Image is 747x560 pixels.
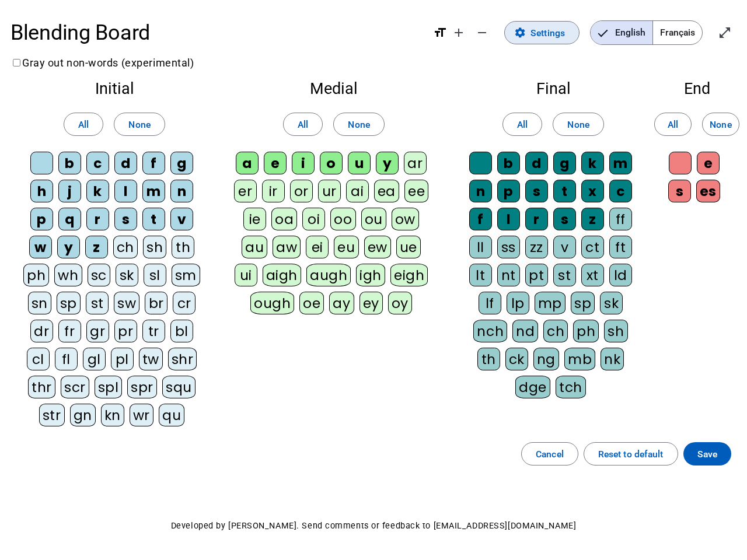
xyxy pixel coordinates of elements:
div: n [170,180,193,202]
div: ph [23,264,49,286]
div: gl [83,348,106,370]
div: z [85,236,108,258]
div: ir [262,180,285,202]
div: nt [497,264,520,286]
div: l [114,180,137,202]
button: All [283,113,323,136]
div: augh [306,264,351,286]
div: squ [162,376,196,398]
div: spl [95,376,123,398]
div: ld [609,264,632,286]
div: fr [58,320,81,342]
div: sk [600,292,623,314]
div: ng [533,348,559,370]
span: Save [697,446,717,462]
div: oe [299,292,324,314]
div: e [264,152,287,174]
div: c [86,152,109,174]
div: r [525,208,548,230]
div: ea [374,180,399,202]
div: q [58,208,81,230]
div: ch [543,320,568,342]
div: ay [329,292,354,314]
div: mb [564,348,595,370]
div: t [553,180,576,202]
div: oy [388,292,412,314]
h2: Final [460,81,647,97]
h2: End [668,81,726,97]
div: sm [172,264,200,286]
mat-button-toggle-group: Language selection [590,20,703,45]
div: sh [143,236,166,258]
div: k [86,180,109,202]
div: fl [55,348,78,370]
div: d [525,152,548,174]
div: h [30,180,53,202]
div: g [553,152,576,174]
p: Developed by [PERSON_NAME]. Send comments or feedback to [EMAIL_ADDRESS][DOMAIN_NAME] [11,518,736,534]
button: All [654,113,692,136]
span: All [517,117,528,132]
div: eu [334,236,358,258]
h2: Initial [21,81,208,97]
div: sp [571,292,595,314]
div: au [242,236,267,258]
div: nd [512,320,538,342]
div: ch [113,236,138,258]
div: pr [114,320,137,342]
button: Cancel [521,442,578,466]
div: scr [61,376,89,398]
div: x [581,180,604,202]
button: Enter full screen [713,21,736,44]
div: ee [404,180,428,202]
div: i [292,152,315,174]
button: Settings [504,21,580,44]
div: oi [302,208,325,230]
span: None [710,117,731,132]
div: kn [101,404,124,426]
div: lp [507,292,529,314]
span: None [348,117,369,132]
button: All [502,113,542,136]
div: th [172,236,194,258]
span: None [128,117,150,132]
mat-icon: open_in_full [718,26,732,40]
div: g [170,152,193,174]
div: lf [479,292,501,314]
div: bl [170,320,193,342]
div: p [497,180,520,202]
div: p [30,208,53,230]
div: sl [144,264,166,286]
div: ck [505,348,528,370]
div: d [114,152,137,174]
div: k [581,152,604,174]
div: ss [497,236,520,258]
div: dge [515,376,550,398]
div: sk [116,264,138,286]
span: Reset to default [598,446,664,462]
div: a [236,152,259,174]
div: u [348,152,371,174]
div: ll [469,236,492,258]
div: ui [235,264,257,286]
div: ph [573,320,599,342]
div: sp [57,292,81,314]
div: s [668,180,691,202]
div: nk [601,348,624,370]
span: Cancel [536,446,564,462]
div: ow [392,208,419,230]
div: oo [330,208,355,230]
div: ct [581,236,604,258]
div: zz [525,236,548,258]
div: spr [127,376,157,398]
div: sc [88,264,110,286]
mat-icon: settings [514,27,526,38]
div: f [142,152,165,174]
div: ur [318,180,341,202]
div: ough [250,292,294,314]
div: c [609,180,632,202]
div: tch [556,376,586,398]
div: s [525,180,548,202]
div: nch [473,320,507,342]
div: ff [609,208,632,230]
